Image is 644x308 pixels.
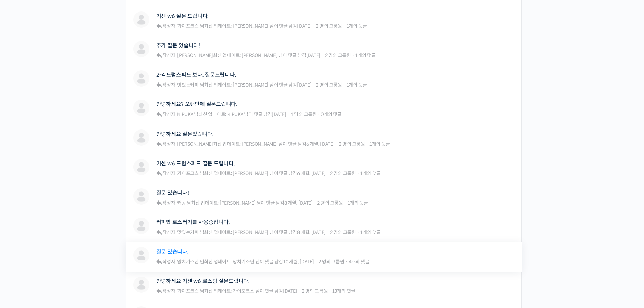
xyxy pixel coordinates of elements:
[162,52,213,58] span: 작성자: [PERSON_NAME]
[349,259,369,265] span: 4개의 댓글
[241,52,320,58] span: 님이 댓글 남김
[321,111,342,117] span: 0개의 댓글
[233,288,254,294] span: 가이포크스
[343,82,345,88] span: ·
[346,82,367,88] span: 1개의 댓글
[162,23,204,29] span: 작성자: 가이포크스 님
[360,170,381,176] span: 1개의 댓글
[302,288,328,294] span: 2 명의 그룹원
[156,278,250,284] a: 안녕하세요 기센 w6 로스팅 질문드립니다.
[316,82,342,88] span: 2 명의 그룹원
[232,23,311,29] span: 님이 댓글 남김
[162,259,204,265] span: 작성자: 양치기소년 님
[232,170,268,176] a: [PERSON_NAME]
[330,229,356,235] span: 2 명의 그룹원
[232,82,311,88] span: 님이 댓글 남김
[2,214,45,231] a: 홈
[162,288,355,294] div: 최신 업데이트:
[325,52,351,58] span: 2 명의 그룹원
[272,111,286,117] a: [DATE]
[156,190,189,196] a: 질문 있습니다!
[318,259,344,265] span: 2 명의 그룹원
[297,170,326,176] a: 6 개월, [DATE]
[219,200,313,206] span: 님이 댓글 남김
[156,13,209,19] a: 기센 w6 질문 드립니다.
[162,200,368,206] div: 최신 업데이트:
[343,23,345,29] span: ·
[297,82,312,88] a: [DATE]
[360,229,381,235] span: 1개의 댓글
[232,288,297,294] span: 님이 댓글 남김
[232,229,268,235] a: [PERSON_NAME]
[162,170,381,176] div: 최신 업데이트:
[329,288,331,294] span: ·
[62,225,70,230] span: 대화
[297,23,312,29] a: [DATE]
[345,259,348,265] span: ·
[306,141,335,147] a: 6 개월, [DATE]
[156,248,189,255] a: 질문 있습니다.
[242,52,278,58] span: [PERSON_NAME]
[45,214,87,231] a: 대화
[226,111,243,117] a: KIPUKA
[355,52,376,58] span: 1개의 댓글
[233,170,268,176] span: [PERSON_NAME]
[357,170,359,176] span: ·
[316,23,342,29] span: 2 명의 그룹원
[233,259,254,265] span: 양치기소년
[162,23,367,29] div: 최신 업데이트:
[162,82,204,88] span: 작성자: 맛있는커피 님
[162,259,369,265] div: 최신 업데이트:
[242,141,278,147] span: [PERSON_NAME]
[318,111,320,117] span: ·
[369,141,390,147] span: 1개의 댓글
[156,101,237,108] a: 안녕하세요? 오랜만에 질문드립니다.
[347,200,368,206] span: 1개의 댓글
[162,82,367,88] div: 최신 업데이트:
[162,288,204,294] span: 작성자: 가이포크스 님
[241,141,278,147] a: [PERSON_NAME]
[233,82,268,88] span: [PERSON_NAME]
[352,52,354,58] span: ·
[232,259,314,265] span: 님이 댓글 남김
[232,229,326,235] span: 님이 댓글 남김
[162,229,204,235] span: 작성자: 맛있는커피 님
[284,200,313,206] a: 8 개월, [DATE]
[233,229,268,235] span: [PERSON_NAME]
[241,141,335,147] span: 님이 댓글 남김
[366,141,368,147] span: ·
[233,23,268,29] span: [PERSON_NAME]
[156,131,214,137] a: 안녕하세요 질문있습니다.
[330,170,356,176] span: 2 명의 그룹원
[232,23,268,29] a: [PERSON_NAME]
[232,82,268,88] a: [PERSON_NAME]
[21,224,25,230] span: 홈
[232,259,254,265] a: 양치기소년
[283,288,297,294] a: [DATE]
[156,72,236,78] a: 2-4 드럼스피드 보다. 질문드립니다.
[162,200,191,206] span: 작성자: 커공 님
[162,170,204,176] span: 작성자: 가이포크스 님
[162,141,213,147] span: 작성자: [PERSON_NAME]
[232,170,326,176] span: 님이 댓글 남김
[346,23,367,29] span: 1개의 댓글
[156,160,235,167] a: 기센 w6 드럼스피드 질문 드립니다.
[87,214,130,231] a: 설정
[162,52,376,58] div: 최신 업데이트:
[162,111,341,117] div: 최신 업데이트:
[283,259,314,265] a: 10 개월, [DATE]
[339,141,365,147] span: 2 명의 그룹원
[162,111,198,117] span: 작성자: KIPUKA 님
[156,42,200,49] a: 추가 질문 있습니다!
[226,111,286,117] span: 님이 댓글 남김
[357,229,359,235] span: ·
[291,111,317,117] span: 1 명의 그룹원
[344,200,346,206] span: ·
[220,200,256,206] span: [PERSON_NAME]
[241,52,278,58] a: [PERSON_NAME]
[227,111,243,117] span: KIPUKA
[232,288,254,294] a: 가이포크스
[332,288,355,294] span: 13개의 댓글
[219,200,256,206] a: [PERSON_NAME]
[104,224,113,230] span: 설정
